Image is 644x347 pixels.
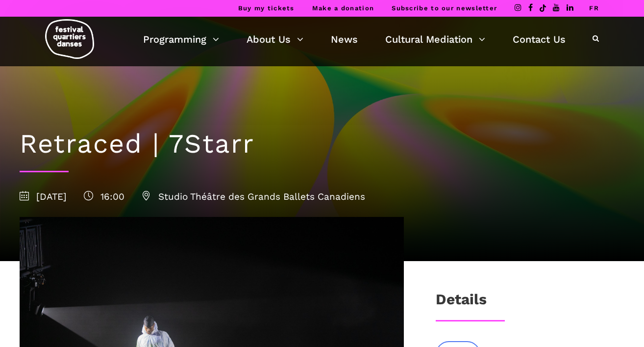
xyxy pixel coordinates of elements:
[385,31,485,48] a: Cultural Mediation
[312,4,374,12] a: Make a donation
[247,31,303,48] a: About Us
[436,291,487,315] h3: Details
[331,31,358,48] a: News
[238,4,295,12] a: Buy my tickets
[20,191,67,202] span: [DATE]
[20,128,624,160] h1: Retraced | 7Starr
[392,4,497,12] a: Subscribe to our newsletter
[84,191,124,202] span: 16:00
[589,4,599,12] a: FR
[45,19,94,59] img: logo-fqd-med
[143,31,219,48] a: Programming
[142,191,365,202] span: Studio Théâtre des Grands Ballets Canadiens
[513,31,566,48] a: Contact Us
